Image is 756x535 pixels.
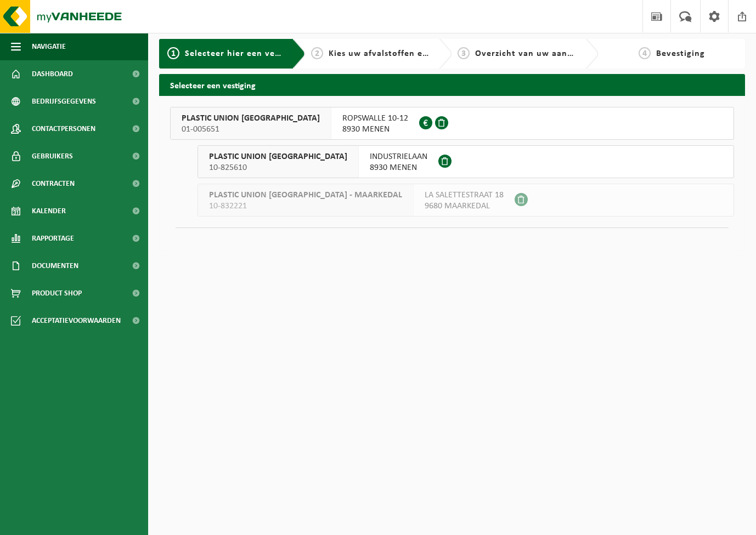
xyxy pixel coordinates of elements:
[170,107,734,140] button: PLASTIC UNION [GEOGRAPHIC_DATA] 01-005651 ROPSWALLE 10-128930 MENEN
[370,151,427,162] span: INDUSTRIELAAN
[475,49,591,58] span: Overzicht van uw aanvraag
[656,49,705,58] span: Bevestiging
[32,170,75,197] span: Contracten
[159,74,745,95] h2: Selecteer een vestiging
[182,124,320,135] span: 01-005651
[458,47,470,59] span: 3
[32,280,82,307] span: Product Shop
[425,201,504,212] span: 9680 MAARKEDAL
[32,252,78,280] span: Documenten
[185,49,303,58] span: Selecteer hier een vestiging
[32,88,96,115] span: Bedrijfsgegevens
[32,33,66,60] span: Navigatie
[329,49,479,58] span: Kies uw afvalstoffen en recipiënten
[425,190,504,201] span: LA SALETTESTRAAT 18
[32,225,74,252] span: Rapportage
[209,151,347,162] span: PLASTIC UNION [GEOGRAPHIC_DATA]
[639,47,651,59] span: 4
[209,201,402,212] span: 10-832221
[32,143,73,170] span: Gebruikers
[342,113,408,124] span: ROPSWALLE 10-12
[209,190,402,201] span: PLASTIC UNION [GEOGRAPHIC_DATA] - MAARKEDAL
[32,307,121,334] span: Acceptatievoorwaarden
[209,162,347,173] span: 10-825610
[32,197,66,225] span: Kalender
[32,115,95,143] span: Contactpersonen
[342,124,408,135] span: 8930 MENEN
[198,145,734,178] button: PLASTIC UNION [GEOGRAPHIC_DATA] 10-825610 INDUSTRIELAAN8930 MENEN
[167,47,179,59] span: 1
[32,60,73,88] span: Dashboard
[182,113,320,124] span: PLASTIC UNION [GEOGRAPHIC_DATA]
[370,162,427,173] span: 8930 MENEN
[311,47,323,59] span: 2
